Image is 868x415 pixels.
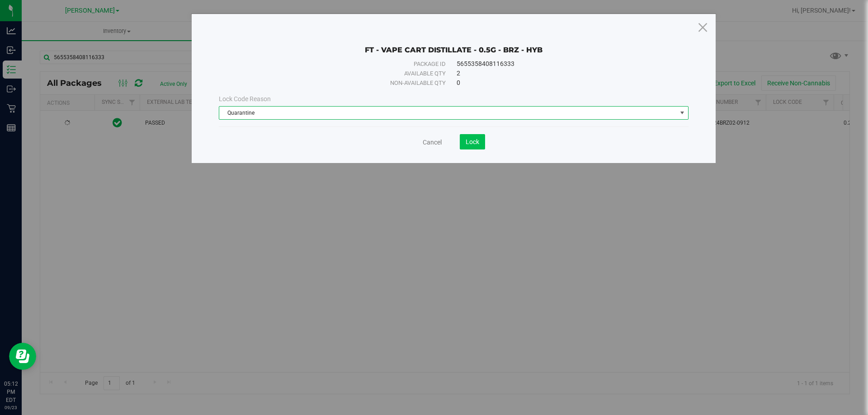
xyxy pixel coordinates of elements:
button: Lock [460,134,485,149]
div: 2 [457,69,668,78]
span: Quarantine [219,107,677,119]
div: Non-available qty [239,79,446,88]
iframe: Resource center [9,343,36,370]
div: FT - VAPE CART DISTILLATE - 0.5G - BRZ - HYB [219,32,689,55]
div: 0 [457,78,668,88]
span: Lock [466,138,479,145]
div: 5655358408116333 [457,59,668,69]
div: Package ID [239,60,446,69]
a: Cancel [423,138,442,147]
div: Available qty [239,69,446,78]
span: select [677,107,688,119]
span: Lock Code Reason [219,95,271,103]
